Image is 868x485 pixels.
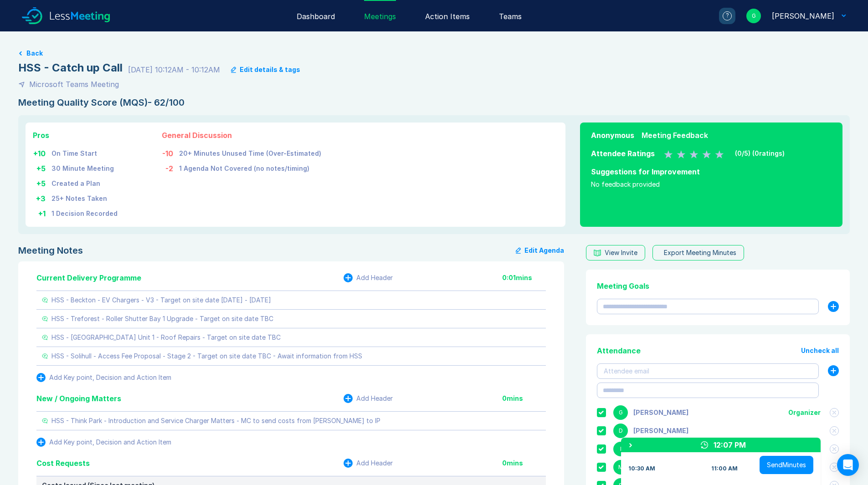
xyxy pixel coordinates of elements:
[516,245,564,256] button: Edit Agenda
[502,395,546,402] div: 0 mins
[633,427,688,434] div: Debbie Coburn
[613,442,628,456] div: I
[586,245,645,260] button: View Invite
[356,395,393,402] div: Add Header
[51,204,118,220] td: 1 Decision Recorded
[735,150,785,157] div: ( 0 /5) ( 0 ratings)
[591,148,655,159] div: Attendee Ratings
[162,144,179,159] td: -10
[33,130,118,141] div: Pros
[36,458,90,469] div: Cost Requests
[591,181,832,188] div: No feedback provided
[49,439,171,446] div: Add Key point, Decision and Action Item
[837,454,859,476] div: Open Intercom Messenger
[51,144,118,159] td: On Time Start
[788,409,821,416] div: Organizer
[502,459,546,467] div: 0 mins
[746,9,761,23] div: G
[708,8,735,24] a: ?
[801,347,839,354] button: Uncheck all
[51,315,273,322] div: HSS - Treforest - Roller Shutter Bay 1 Upgrade - Target on site date TBC
[26,50,43,57] button: Back
[128,64,220,75] div: [DATE] 10:12AM - 10:12AM
[652,245,744,260] button: Export Meeting Minutes
[33,174,51,189] td: + 5
[664,148,724,159] div: 0 Stars
[49,374,171,381] div: Add Key point, Decision and Action Item
[179,144,322,159] td: 20+ Minutes Unused Time (Over-Estimated)
[162,130,322,141] div: General Discussion
[642,130,708,141] div: Meeting Feedback
[502,274,546,281] div: 0:01 mins
[723,11,732,20] div: ?
[613,460,628,475] div: M
[51,174,118,189] td: Created a Plan
[33,204,51,220] td: + 1
[772,10,834,21] div: Gemma White
[36,438,171,447] button: Add Key point, Decision and Action Item
[18,61,123,75] div: HSS - Catch up Call
[240,66,300,73] div: Edit details & tags
[51,159,118,174] td: 30 Minute Meeting
[18,50,850,57] a: Back
[613,405,628,420] div: G
[36,373,171,382] button: Add Key point, Decision and Action Item
[597,345,641,356] div: Attendance
[36,272,141,283] div: Current Delivery Programme
[664,249,736,256] div: Export Meeting Minutes
[711,465,738,472] div: 11:00 AM
[51,334,281,341] div: HSS - [GEOGRAPHIC_DATA] Unit 1 - Roof Repairs - Target on site date TBC
[51,352,362,360] div: HSS - Solihull - Access Fee Proposal - Stage 2 - Target on site date TBC - Await information from...
[18,245,83,256] div: Meeting Notes
[760,456,813,474] button: SendMinutes
[36,393,121,404] div: New / Ongoing Matters
[714,439,746,450] div: 12:07 PM
[591,130,634,141] div: Anonymous
[18,97,850,108] div: Meeting Quality Score (MQS) - 62/100
[356,459,393,467] div: Add Header
[591,166,832,177] div: Suggestions for Improvement
[628,465,655,472] div: 10:30 AM
[344,273,393,282] button: Add Header
[33,159,51,174] td: + 5
[231,66,300,73] button: Edit details & tags
[613,424,628,438] div: D
[633,409,688,416] div: Gemma White
[51,189,118,204] td: 25+ Notes Taken
[179,159,322,174] td: 1 Agenda Not Covered (no notes/timing)
[344,394,393,403] button: Add Header
[33,144,51,159] td: + 10
[33,189,51,204] td: + 3
[51,417,380,424] div: HSS - Think Park - Introduction and Service Charger Matters - MC to send costs from [PERSON_NAME]...
[51,296,271,304] div: HSS - Beckton - EV Chargers - V3 - Target on site date [DATE] - [DATE]
[356,274,393,281] div: Add Header
[597,281,839,291] div: Meeting Goals
[344,459,393,468] button: Add Header
[605,249,637,256] div: View Invite
[162,159,179,174] td: -2
[29,79,119,90] div: Microsoft Teams Meeting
